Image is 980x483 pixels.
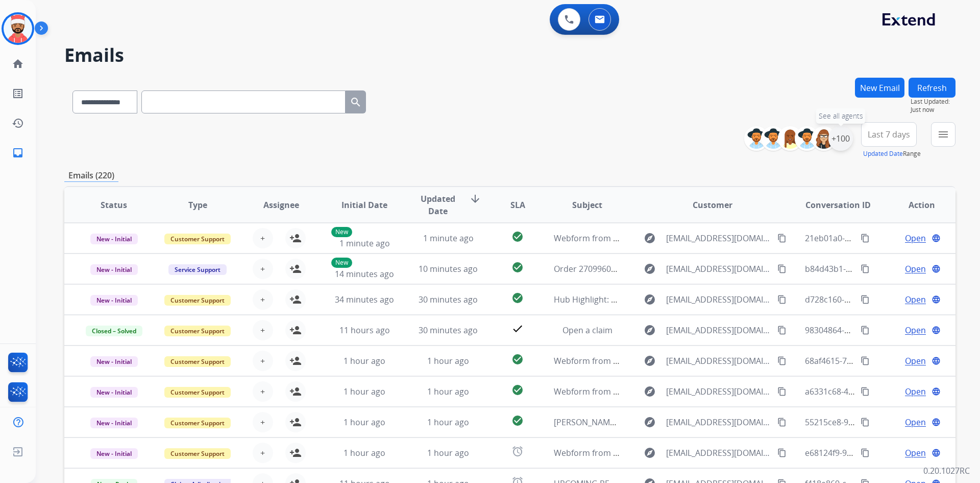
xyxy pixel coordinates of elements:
mat-icon: content_copy [861,356,870,365]
mat-icon: content_copy [777,387,787,396]
span: a6331c68-43b2-4a8e-ac93-4862585d0349 [805,386,962,397]
span: Subject [572,199,602,211]
mat-icon: language [932,264,941,273]
button: + [253,351,273,371]
span: Closed – Solved [86,326,142,336]
mat-icon: content_copy [861,387,870,396]
span: + [260,447,265,459]
button: Updated Date [863,150,903,158]
mat-icon: content_copy [777,264,787,273]
mat-icon: person_add [289,232,302,244]
span: + [260,416,265,428]
mat-icon: language [932,448,941,457]
span: Type [188,199,207,211]
span: 1 hour ago [427,447,469,458]
mat-icon: alarm [511,445,524,457]
mat-icon: check_circle [511,231,524,243]
span: 1 minute ago [339,238,390,249]
button: + [253,259,273,279]
span: Just now [911,106,955,114]
mat-icon: content_copy [777,418,787,427]
span: Open [905,355,926,367]
mat-icon: content_copy [861,295,870,304]
span: Customer Support [164,387,231,398]
mat-icon: person_add [289,355,302,367]
span: New - Initial [90,387,138,398]
th: Action [872,187,955,223]
span: [PERSON_NAME]- Claim [554,417,643,428]
mat-icon: language [932,295,941,304]
mat-icon: explore [644,416,656,428]
mat-icon: list_alt [12,87,24,100]
span: e68124f9-93f0-4aa4-9cec-810aeef7a968 [805,447,955,458]
span: 34 minutes ago [335,294,394,305]
span: Open a claim [562,325,612,336]
button: Refresh [909,78,955,98]
span: Assignee [263,199,299,211]
span: b84d43b1-5b32-4dd6-8209-7b4c8e71a4e2 [805,263,965,274]
span: [EMAIL_ADDRESS][DOMAIN_NAME] [666,263,771,275]
span: Last Updated: [911,98,955,106]
mat-icon: person_add [289,263,302,275]
span: 11 hours ago [339,325,390,336]
mat-icon: explore [644,263,656,275]
mat-icon: content_copy [861,264,870,273]
button: + [253,228,273,248]
mat-icon: check_circle [511,415,524,427]
span: Hub Highlight: Simplify Claims. Protect Margins. Deliver Better Service. [554,294,823,305]
span: Order 2709960026 [554,263,625,274]
mat-icon: person_add [289,385,302,398]
span: Initial Date [341,199,387,211]
span: + [260,263,265,275]
span: Customer Support [164,356,231,367]
mat-icon: language [932,356,941,365]
span: [EMAIL_ADDRESS][DOMAIN_NAME] [666,385,771,398]
mat-icon: language [932,234,941,243]
span: Open [905,447,926,459]
mat-icon: content_copy [777,356,787,365]
mat-icon: menu [937,128,949,141]
mat-icon: explore [644,293,656,306]
mat-icon: person_add [289,447,302,459]
mat-icon: content_copy [777,326,787,335]
span: New - Initial [90,295,138,306]
span: + [260,232,265,244]
span: Open [905,232,926,244]
span: + [260,324,265,336]
mat-icon: explore [644,355,656,367]
span: 30 minutes ago [419,325,478,336]
span: New - Initial [90,418,138,428]
button: + [253,289,273,310]
span: New - Initial [90,264,138,275]
span: [EMAIL_ADDRESS][DOMAIN_NAME] [666,293,771,306]
span: 55215ce8-950a-4bdf-b47d-042b51819c80 [805,417,962,428]
mat-icon: check_circle [511,261,524,273]
span: [EMAIL_ADDRESS][DOMAIN_NAME] [666,324,771,336]
button: Last 7 days [861,122,917,147]
span: Range [863,149,921,158]
span: Customer Support [164,234,231,244]
span: 1 hour ago [344,386,385,397]
span: 1 hour ago [344,417,385,428]
button: + [253,443,273,463]
span: Customer Support [164,448,231,459]
mat-icon: person_add [289,416,302,428]
span: 30 minutes ago [419,294,478,305]
span: Webform from [EMAIL_ADDRESS][DOMAIN_NAME] on [DATE] [554,447,785,458]
mat-icon: check_circle [511,353,524,365]
mat-icon: arrow_downward [469,193,481,205]
span: + [260,385,265,398]
mat-icon: inbox [12,147,24,159]
mat-icon: check_circle [511,292,524,304]
mat-icon: content_copy [777,234,787,243]
mat-icon: explore [644,232,656,244]
span: Service Support [168,264,227,275]
img: avatar [4,14,32,43]
mat-icon: content_copy [861,326,870,335]
mat-icon: home [12,58,24,70]
span: Updated Date [415,193,461,217]
button: New Email [855,78,904,98]
span: Webform from [EMAIL_ADDRESS][DOMAIN_NAME] on [DATE] [554,355,785,366]
p: 0.20.1027RC [923,465,970,477]
span: Open [905,385,926,398]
